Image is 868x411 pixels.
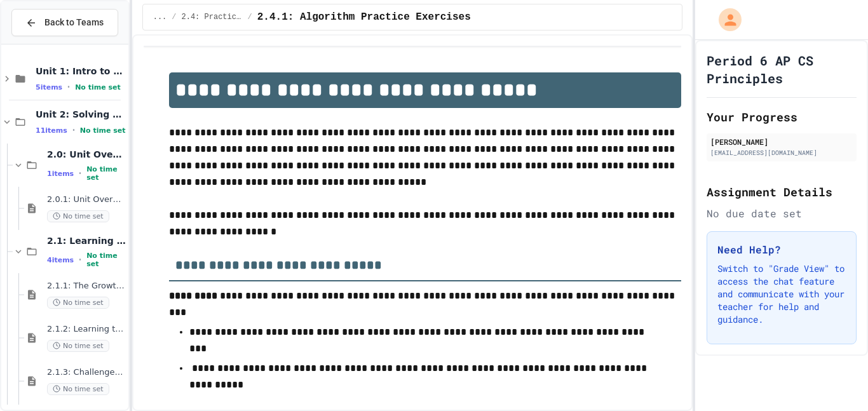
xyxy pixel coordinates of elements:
[47,256,74,264] span: 4 items
[717,262,846,326] p: Switch to "Grade View" to access the chat feature and communicate with your teacher for help and ...
[182,12,243,22] span: 2.4: Practice with Algorithms
[36,109,126,120] span: Unit 2: Solving Problems in Computer Science
[47,170,74,178] span: 1 items
[79,255,81,265] span: •
[47,297,109,309] span: No time set
[47,340,109,352] span: No time set
[80,126,126,135] span: No time set
[86,165,126,182] span: No time set
[710,136,853,147] div: [PERSON_NAME]
[707,108,857,126] h2: Your Progress
[172,12,176,22] span: /
[47,210,109,222] span: No time set
[710,148,853,158] div: [EMAIL_ADDRESS][DOMAIN_NAME]
[86,252,126,268] span: No time set
[67,82,70,92] span: •
[47,149,126,160] span: 2.0: Unit Overview
[47,383,109,395] span: No time set
[47,324,126,335] span: 2.1.2: Learning to Solve Hard Problems
[717,242,846,257] h3: Need Help?
[36,65,126,77] span: Unit 1: Intro to Computer Science
[707,206,857,221] div: No due date set
[153,12,167,22] span: ...
[44,16,104,29] span: Back to Teams
[47,281,126,292] span: 2.1.1: The Growth Mindset
[257,10,471,25] span: 2.4.1: Algorithm Practice Exercises
[47,194,126,205] span: 2.0.1: Unit Overview
[75,83,121,91] span: No time set
[36,126,67,135] span: 11 items
[248,12,252,22] span: /
[815,360,855,398] iframe: chat widget
[36,83,62,91] span: 5 items
[79,168,81,179] span: •
[707,183,857,201] h2: Assignment Details
[72,125,75,135] span: •
[47,235,126,246] span: 2.1: Learning to Solve Hard Problems
[47,367,126,378] span: 2.1.3: Challenge Problem - The Bridge
[707,51,857,87] h1: Period 6 AP CS Principles
[705,5,745,34] div: My Account
[11,9,118,36] button: Back to Teams
[763,305,855,359] iframe: chat widget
